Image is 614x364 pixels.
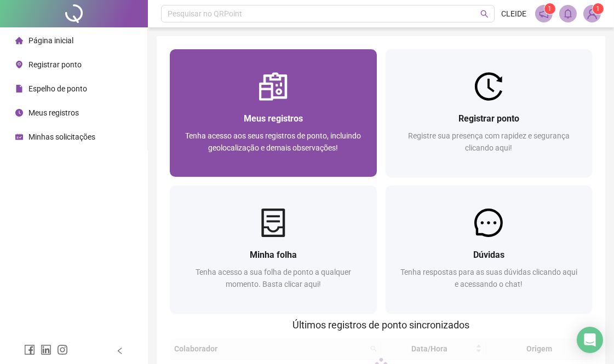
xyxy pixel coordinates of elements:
span: 1 [596,5,600,13]
span: Tenha acesso a sua folha de ponto a qualquer momento. Basta clicar aqui! [196,268,351,288]
span: environment [15,61,23,68]
span: search [480,10,489,18]
span: 1 [548,5,552,13]
img: 90394 [584,5,600,22]
span: Minhas solicitações [28,132,95,141]
span: file [15,85,23,93]
span: Últimos registros de ponto sincronizados [292,319,469,331]
span: notification [539,9,549,19]
sup: 1 [544,3,555,14]
span: bell [563,9,573,19]
span: clock-circle [15,109,23,117]
a: Registrar pontoRegistre sua presença com rapidez e segurança clicando aqui! [386,49,593,177]
a: DúvidasTenha respostas para as suas dúvidas clicando aqui e acessando o chat! [386,186,593,313]
span: Tenha acesso aos seus registros de ponto, incluindo geolocalização e demais observações! [185,131,361,152]
span: Registrar ponto [28,60,82,69]
span: Espelho de ponto [28,84,87,93]
span: home [15,37,23,44]
span: left [116,347,124,355]
span: Página inicial [28,36,73,45]
span: facebook [24,344,35,355]
span: Minha folha [250,250,297,260]
span: linkedin [41,344,51,355]
div: Open Intercom Messenger [577,327,603,353]
span: schedule [15,133,23,141]
span: Tenha respostas para as suas dúvidas clicando aqui e acessando o chat! [400,268,577,288]
a: Meus registrosTenha acesso aos seus registros de ponto, incluindo geolocalização e demais observa... [170,49,377,177]
span: Meus registros [244,113,303,124]
span: Registrar ponto [458,113,519,124]
span: Registre sua presença com rapidez e segurança clicando aqui! [408,131,570,152]
span: Meus registros [28,108,79,117]
span: instagram [57,344,68,355]
sup: Atualize o seu contato no menu Meus Dados [593,3,604,14]
span: Dúvidas [473,250,504,260]
span: CLEIDE [501,8,526,20]
a: Minha folhaTenha acesso a sua folha de ponto a qualquer momento. Basta clicar aqui! [170,186,377,313]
